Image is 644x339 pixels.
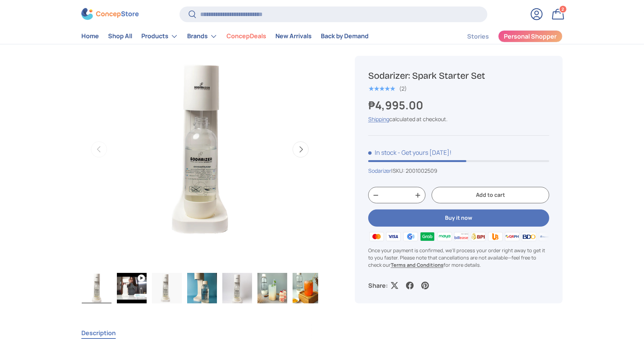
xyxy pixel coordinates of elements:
span: ★★★★★ [368,85,395,92]
img: Sodarizer: Spark Starter Set [222,273,252,303]
a: Stories [467,29,489,44]
button: Buy it now [368,209,549,227]
img: Sodarizer: Spark Starter Set [82,273,112,303]
a: Terms and Conditions [391,261,443,268]
img: Sodarizer: Spark Starter Set [257,273,287,303]
nav: Primary [81,29,369,44]
a: Shop All [108,29,132,44]
img: gcash [402,230,419,242]
span: In stock [368,148,396,157]
a: Home [81,29,99,44]
a: Back by Demand [321,29,369,44]
span: Personal Shopper [504,34,557,40]
a: Sodarizer [368,167,391,174]
img: maya [436,230,453,242]
img: grabpay [419,230,436,242]
media-gallery: Gallery Viewer [81,31,318,306]
h1: Sodarizer: Spark Starter Set [368,70,549,82]
p: Share: [368,281,388,290]
span: 2 [562,6,565,12]
div: (2) [399,86,407,91]
button: Add to cart [432,187,549,204]
img: bpi [470,230,487,242]
img: Sodarizer: Spark Starter Set [187,273,217,303]
div: 5.0 out of 5.0 stars [368,85,395,92]
a: Shipping [368,115,389,123]
img: ubp [487,230,503,242]
img: qrph [504,230,521,242]
p: Once your payment is confirmed, we'll process your order right away to get it to you faster. Plea... [368,247,549,269]
div: calculated at checkout. [368,115,549,123]
a: 5.0 out of 5.0 stars (2) [368,84,407,92]
img: visa [385,230,402,242]
nav: Secondary [449,29,563,44]
summary: Products [137,29,183,44]
img: Sodarizer: Spark Starter Set [293,273,322,303]
span: 2001002509 [406,167,437,174]
summary: Brands [183,29,222,44]
span: | [391,167,437,174]
span: SKU: [393,167,405,174]
a: Personal Shopper [498,30,563,42]
img: billease [453,230,470,242]
img: metrobank [538,230,555,242]
a: New Arrivals [275,29,312,44]
p: - Get yours [DATE]! [398,148,451,157]
a: ConcepDeals [227,29,266,44]
img: master [368,230,385,242]
strong: ₱4,995.00 [368,97,425,113]
img: Sodarizer: Spark Starter Set [117,273,147,303]
img: Sodarizer: Spark Starter Set [152,273,182,303]
img: ConcepStore [81,8,139,20]
img: bdo [521,230,537,242]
